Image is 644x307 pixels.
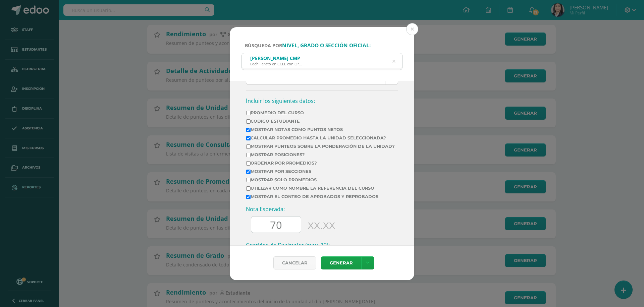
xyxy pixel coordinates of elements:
label: Calcular promedio hasta la unidad seleccionada? [246,135,395,140]
h3: Incluir los siguientes datos: [246,97,398,105]
input: Mostrar posiciones? [246,153,251,157]
label: Mostrar el conteo de Aprobados y Reprobados [246,194,395,199]
input: Mostrar Notas Como Puntos Netos [246,128,251,132]
h3: Cantidad de Decimales (max. 12): [246,242,398,249]
input: Promedio del Curso [246,111,251,115]
input: Ordenar por promedios? [246,161,251,166]
label: Mostrar posiciones? [246,152,395,157]
label: Mostrar Notas Como Puntos Netos [246,127,395,132]
div: [PERSON_NAME] CMP [250,55,302,61]
input: Mostrar el conteo de Aprobados y Reprobados [246,195,251,199]
label: Mostrar punteos sobre la ponderación de la unidad? [246,144,395,149]
strong: nivel, grado o sección oficial: [282,42,371,49]
input: Codigo Estudiante [246,119,251,124]
input: ej. Primero primaria, etc. [242,53,402,70]
input: Calcular promedio hasta la unidad seleccionada? [246,136,251,140]
label: Utilizar como nombre la referencia del curso [246,186,395,191]
label: Mostrar solo promedios [246,177,395,182]
span: Búsqueda por [245,42,371,49]
label: Ordenar por promedios? [246,161,395,166]
a: Generar [321,256,361,269]
input: Mostrar solo promedios [246,178,251,182]
h3: Nota Esperada: [246,205,398,213]
div: Bachillerato en CCLL con Orientación en Computación [250,61,302,66]
input: Mostrar por secciones [246,170,251,174]
span: XX.XX [308,221,335,231]
label: Promedio del Curso [246,110,395,115]
button: Close (Esc) [406,23,418,35]
label: Mostrar por secciones [246,169,395,174]
input: Utilizar como nombre la referencia del curso [246,186,251,191]
label: Codigo Estudiante [246,119,395,124]
div: Cancelar [273,256,316,269]
input: Mostrar punteos sobre la ponderación de la unidad? [246,144,251,149]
